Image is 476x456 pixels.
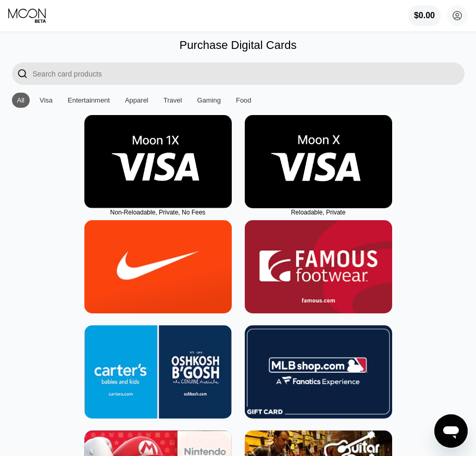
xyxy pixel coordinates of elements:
div:  [12,62,33,85]
div: $0.00 [414,11,435,20]
div: Apparel [125,96,148,104]
div: Food [231,93,257,108]
div: Apparel [120,93,154,108]
iframe: Button to launch messaging window [434,414,468,448]
input: Search card products [33,62,465,85]
div: Food [236,96,252,104]
div: Travel [164,96,182,104]
div: Visa [34,93,58,108]
div: $0.00 [408,5,441,26]
div: Entertainment [68,96,110,104]
div: Non-Reloadable, Private, No Fees [84,209,232,216]
div: Travel [158,93,187,108]
div: Reloadable, Private [245,209,392,216]
div: All [12,93,30,108]
div:  [17,68,28,80]
div: Entertainment [62,93,115,108]
div: Gaming [192,93,226,108]
div: All [17,96,24,104]
div: Gaming [197,96,221,104]
div: Purchase Digital Cards [180,39,297,52]
div: Visa [40,96,53,104]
